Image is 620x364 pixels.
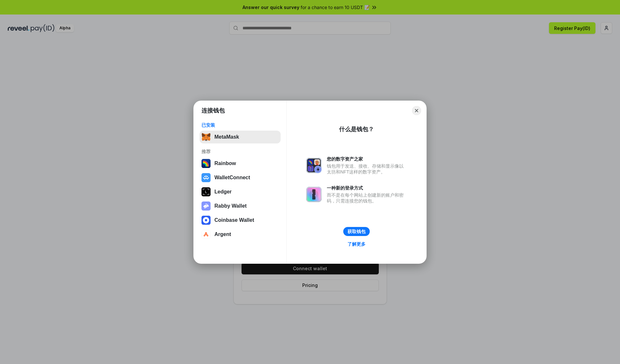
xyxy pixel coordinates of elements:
[327,185,407,191] div: 一种新的登录方式
[343,227,370,236] button: 获取钱包
[200,200,281,212] button: Rabby Wallet
[327,163,407,175] div: 钱包用于发送、接收、存储和显示像以太坊和NFT这样的数字资产。
[201,159,211,168] img: svg+xml,%3Csvg%20width%3D%22120%22%20height%3D%22120%22%20viewBox%3D%220%200%20120%20120%22%20fil...
[327,192,407,204] div: 而不是在每个网站上创建新的账户和密码，只需连接您的钱包。
[214,231,231,237] div: Argent
[200,131,281,143] button: MetaMask
[200,171,281,184] button: WalletConnect
[347,229,366,234] div: 获取钱包
[200,214,281,227] button: Coinbase Wallet
[201,230,211,239] img: svg+xml,%3Csvg%20width%3D%2228%22%20height%3D%2228%22%20viewBox%3D%220%200%2028%2028%22%20fill%3D...
[214,189,232,195] div: Ledger
[201,107,225,114] h1: 连接钱包
[214,217,254,223] div: Coinbase Wallet
[214,203,247,209] div: Rabby Wallet
[201,149,279,154] div: 推荐
[200,228,281,241] button: Argent
[344,240,369,248] a: 了解更多
[201,187,211,196] img: svg+xml,%3Csvg%20xmlns%3D%22http%3A%2F%2Fwww.w3.org%2F2000%2Fsvg%22%20width%3D%2228%22%20height%3...
[412,106,421,115] button: Close
[200,157,281,170] button: Rainbow
[339,125,374,133] div: 什么是钱包？
[214,161,236,166] div: Rainbow
[201,122,279,128] div: 已安装
[201,133,211,142] img: svg+xml,%3Csvg%20fill%3D%22none%22%20height%3D%2233%22%20viewBox%3D%220%200%2035%2033%22%20width%...
[201,202,211,211] img: svg+xml,%3Csvg%20xmlns%3D%22http%3A%2F%2Fwww.w3.org%2F2000%2Fsvg%22%20fill%3D%22none%22%20viewBox...
[327,156,407,162] div: 您的数字资产之家
[200,185,281,198] button: Ledger
[214,134,239,140] div: MetaMask
[306,187,322,202] img: svg+xml,%3Csvg%20xmlns%3D%22http%3A%2F%2Fwww.w3.org%2F2000%2Fsvg%22%20fill%3D%22none%22%20viewBox...
[306,158,322,173] img: svg+xml,%3Csvg%20xmlns%3D%22http%3A%2F%2Fwww.w3.org%2F2000%2Fsvg%22%20fill%3D%22none%22%20viewBox...
[214,175,250,181] div: WalletConnect
[201,216,211,225] img: svg+xml,%3Csvg%20width%3D%2228%22%20height%3D%2228%22%20viewBox%3D%220%200%2028%2028%22%20fill%3D...
[347,241,366,247] div: 了解更多
[201,173,211,182] img: svg+xml,%3Csvg%20width%3D%2228%22%20height%3D%2228%22%20viewBox%3D%220%200%2028%2028%22%20fill%3D...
